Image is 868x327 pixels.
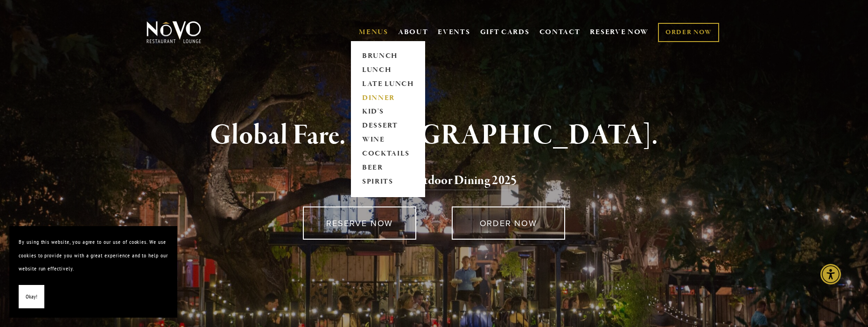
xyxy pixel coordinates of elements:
[590,23,649,41] a: RESERVE NOW
[820,264,841,284] div: Accessibility Menu
[359,175,417,189] a: SPIRITS
[162,171,706,191] h2: 5
[359,49,417,63] a: BRUNCH
[438,28,470,37] a: EVENTS
[359,91,417,105] a: DINNER
[351,172,511,190] a: Voted Best Outdoor Dining 202
[359,133,417,147] a: WINE
[480,23,530,41] a: GIFT CARDS
[359,161,417,175] a: BEER
[26,290,37,304] span: Okay!
[398,28,428,37] a: ABOUT
[9,226,177,318] section: Cookie banner
[359,77,417,91] a: LATE LUNCH
[539,23,581,41] a: CONTACT
[658,23,719,42] a: ORDER NOW
[303,206,416,240] a: RESERVE NOW
[359,147,417,161] a: COCKTAILS
[19,285,44,309] button: Okay!
[19,235,168,276] p: By using this website, you agree to our use of cookies. We use cookies to provide you with a grea...
[359,28,388,37] a: MENUS
[359,105,417,119] a: KID'S
[359,63,417,77] a: LUNCH
[359,119,417,133] a: DESSERT
[145,21,203,44] img: Novo Restaurant &amp; Lounge
[210,118,658,153] strong: Global Fare. [GEOGRAPHIC_DATA].
[452,206,565,240] a: ORDER NOW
